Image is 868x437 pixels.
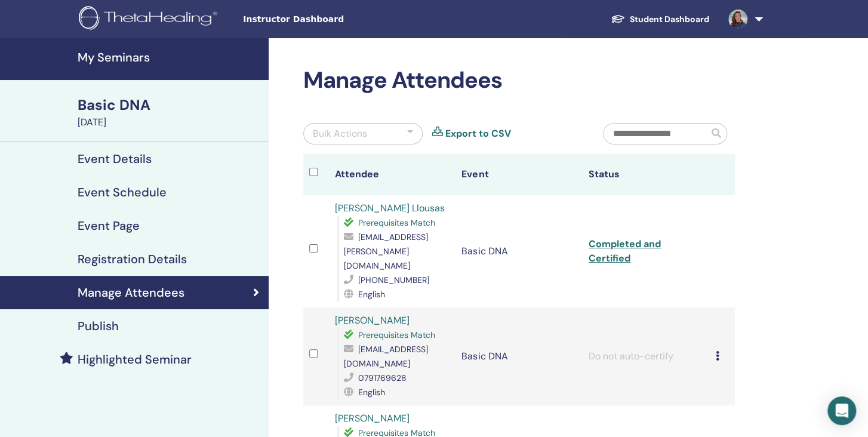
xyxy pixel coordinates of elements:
a: [PERSON_NAME] [335,314,410,327]
span: Instructor Dashboard [243,13,422,26]
a: Completed and Certified [589,238,661,264]
span: English [358,289,385,300]
a: Student Dashboard [601,8,719,30]
span: 0791769628 [358,373,407,383]
span: Prerequisites Match [358,330,435,340]
a: Export to CSV [445,127,511,141]
h4: Event Page [78,219,140,233]
h4: Publish [78,319,119,333]
span: [PHONE_NUMBER] [358,275,429,285]
h4: My Seminars [78,50,261,64]
th: Event [455,154,583,195]
img: graduation-cap-white.svg [611,14,625,24]
th: Attendee [329,154,456,195]
td: Basic DNA [455,307,583,405]
td: Basic DNA [455,195,583,307]
span: [EMAIL_ADDRESS][PERSON_NAME][DOMAIN_NAME] [344,232,428,271]
img: logo.png [79,6,221,33]
h4: Registration Details [78,252,187,266]
span: [EMAIL_ADDRESS][DOMAIN_NAME] [344,344,428,369]
th: Status [583,154,710,195]
span: English [358,387,385,398]
h4: Highlighted Seminar [78,352,192,367]
h2: Manage Attendees [303,67,735,94]
span: Prerequisites Match [358,217,435,228]
div: Bulk Actions [313,127,367,141]
h4: Manage Attendees [78,285,184,300]
h4: Event Details [78,152,152,166]
a: Basic DNA[DATE] [70,95,269,130]
div: Basic DNA [78,95,261,115]
div: [DATE] [78,115,261,130]
img: default.jpg [728,10,747,29]
a: [PERSON_NAME] Llousas [335,202,445,214]
div: Open Intercom Messenger [827,396,856,425]
a: [PERSON_NAME] [335,412,410,424]
h4: Event Schedule [78,185,167,199]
